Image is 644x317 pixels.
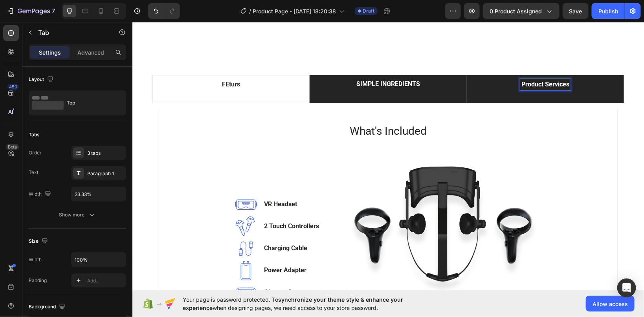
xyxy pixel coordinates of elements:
p: Settings [39,48,61,57]
input: Auto [72,253,126,267]
div: Show more [59,211,96,219]
p: VR Headset [132,178,165,187]
span: / [249,7,251,15]
div: Publish [598,7,618,15]
p: 7 [51,6,55,16]
div: Background [29,302,67,312]
span: synchronize your theme style & enhance your experience [183,296,403,311]
div: Open Intercom Messenger [617,279,636,297]
div: 3 tabs [87,150,124,157]
div: Width [29,189,53,200]
span: Draft [363,7,374,15]
p: What's Included [40,101,472,117]
button: Show more [29,208,126,222]
div: 450 [7,84,19,90]
button: Publish [592,3,625,19]
span: Your page is password protected. To when designing pages, we need access to your store password. [183,295,434,312]
div: Rich Text Editor. Editing area: main [223,56,289,77]
span: Allow access [593,300,628,308]
span: Product Page - [DATE] 18:20:38 [253,7,336,15]
div: Text [29,169,39,176]
p: Charging Cable [132,222,175,231]
div: Padding [29,277,47,284]
div: Rich Text Editor. Editing area: main [388,57,438,68]
div: Undo/Redo [148,3,180,19]
button: 7 [3,3,59,19]
button: Save [563,3,589,19]
button: Allow access [586,296,635,312]
p: Advanced [77,48,104,57]
div: Top [67,94,115,112]
p: SIMPLE INGREDIENTS [224,57,288,76]
div: Paragraph 1 [87,170,124,177]
div: Layout [29,74,55,85]
button: 0 product assigned [483,3,560,19]
div: Size [29,236,50,247]
iframe: Design area [132,22,644,290]
div: Order [29,149,42,156]
input: Auto [72,187,126,201]
div: Width [29,256,42,263]
span: 0 product assigned [490,7,542,15]
div: Add... [87,277,124,284]
div: Tabs [29,131,39,138]
p: Power Adapter [132,244,174,253]
span: Save [569,8,582,15]
p: 2 Touch Controllers [132,200,187,209]
p: Product Services [389,58,437,67]
p: Tab [38,28,105,37]
div: Beta [6,144,19,150]
p: Glasses Spacer [132,266,176,275]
